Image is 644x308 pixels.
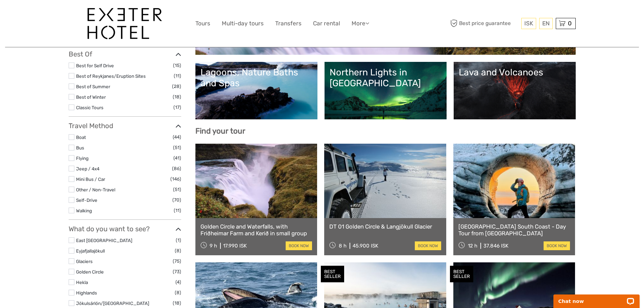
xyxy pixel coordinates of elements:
[173,154,181,162] span: (41)
[76,84,110,89] a: Best of Summer
[286,241,312,250] a: book now
[76,145,84,150] a: Bus
[76,135,86,140] a: Boat
[172,196,181,204] span: (70)
[172,165,181,172] span: (86)
[173,103,181,111] span: (17)
[76,197,97,203] a: Self-Drive
[76,187,115,192] a: Other / Non-Travel
[173,144,181,151] span: (51)
[76,248,105,254] a: Eyjafjallajökull
[173,299,181,307] span: (18)
[174,207,181,214] span: (11)
[76,290,97,295] a: Highlands
[313,19,340,28] a: Car rental
[173,62,181,69] span: (15)
[210,243,217,249] span: 9 h
[222,19,264,28] a: Multi-day tours
[173,93,181,101] span: (18)
[174,72,181,80] span: (11)
[195,126,245,136] b: Find your tour
[88,8,162,39] img: 1336-96d47ae6-54fc-4907-bf00-0fbf285a6419_logo_big.jpg
[69,50,181,58] h3: Best Of
[76,208,92,213] a: Walking
[76,73,146,79] a: Best of Reykjanes/Eruption Sites
[170,175,181,183] span: (146)
[76,156,89,161] a: Flying
[468,243,477,249] span: 12 h
[175,247,181,255] span: (8)
[458,223,570,237] a: [GEOGRAPHIC_DATA] South Coast - Day Tour from [GEOGRAPHIC_DATA]
[76,238,132,243] a: East [GEOGRAPHIC_DATA]
[76,166,99,171] a: Jeep / 4x4
[69,225,181,233] h3: What do you want to see?
[544,241,570,250] a: book now
[76,301,149,306] a: Jökulsárlón/[GEOGRAPHIC_DATA]
[76,176,105,182] a: Mini Bus / Car
[173,133,181,141] span: (44)
[459,67,571,114] a: Lava and Volcanoes
[76,63,114,68] a: Best for Self Drive
[539,18,553,29] div: EN
[450,266,473,283] div: BEST SELLER
[339,243,347,249] span: 8 h
[415,241,441,250] a: book now
[172,82,181,90] span: (28)
[567,20,573,27] span: 0
[173,268,181,276] span: (73)
[459,67,571,78] div: Lava and Volcanoes
[69,122,181,130] h3: Travel Method
[275,19,302,28] a: Transfers
[173,186,181,193] span: (51)
[483,243,508,249] div: 37.846 ISK
[200,67,312,114] a: Lagoons, Nature Baths and Spas
[330,67,442,89] div: Northern Lights in [GEOGRAPHIC_DATA]
[76,259,93,264] a: Glaciers
[353,243,378,249] div: 45.900 ISK
[195,19,210,28] a: Tours
[176,236,181,244] span: (1)
[175,278,181,286] span: (4)
[524,20,533,27] span: ISK
[330,67,442,114] a: Northern Lights in [GEOGRAPHIC_DATA]
[223,243,247,249] div: 17.990 ISK
[329,223,441,230] a: DT 01 Golden Circle & Langjökull Glacier
[352,19,369,28] a: More
[76,105,103,110] a: Classic Tours
[76,269,104,275] a: Golden Circle
[449,18,520,29] span: Best price guarantee
[175,289,181,297] span: (8)
[200,67,312,89] div: Lagoons, Nature Baths and Spas
[76,280,88,285] a: Hekla
[549,287,644,308] iframe: LiveChat chat widget
[76,94,106,100] a: Best of Winter
[173,257,181,265] span: (75)
[200,223,312,237] a: Golden Circle and Waterfalls, with Friðheimar Farm and Kerið in small group
[321,266,344,283] div: BEST SELLER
